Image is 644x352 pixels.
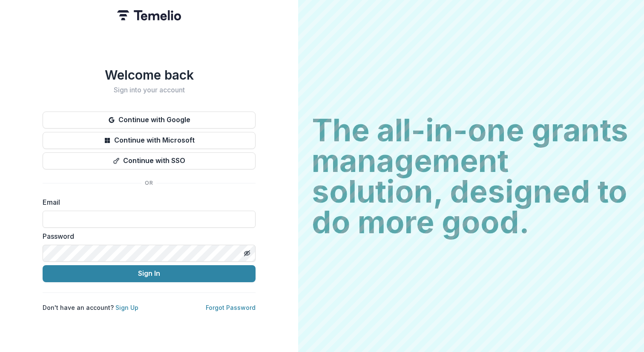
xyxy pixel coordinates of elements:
button: Continue with Google [43,112,256,129]
a: Sign Up [115,304,138,311]
label: Password [43,231,250,241]
button: Sign In [43,265,256,282]
button: Toggle password visibility [240,246,254,260]
button: Continue with SSO [43,152,256,169]
p: Don't have an account? [43,303,138,312]
h2: Sign into your account [43,86,256,94]
button: Continue with Microsoft [43,132,256,149]
h1: Welcome back [43,67,256,83]
a: Forgot Password [206,304,256,311]
img: Temelio [117,10,181,20]
label: Email [43,197,250,207]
